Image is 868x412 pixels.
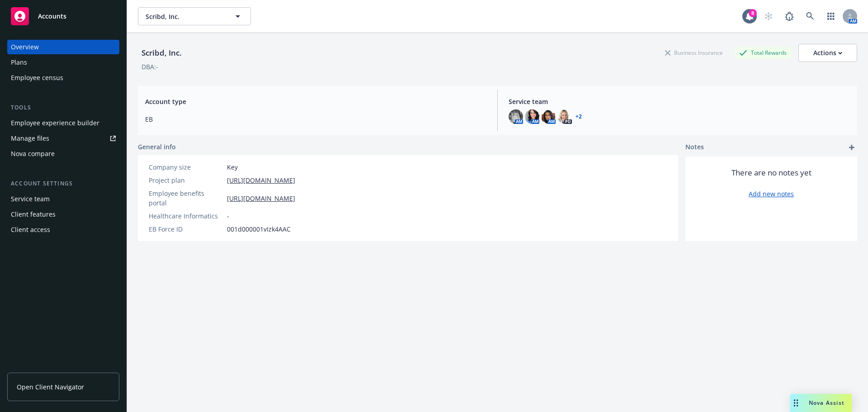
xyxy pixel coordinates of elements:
[7,207,119,222] a: Client features
[11,55,27,70] div: Plans
[809,399,844,407] span: Nova Assist
[227,211,229,221] span: -
[11,40,39,54] div: Overview
[149,211,223,221] div: Healthcare Informatics
[7,147,119,161] a: Nova compare
[138,7,251,25] button: Scribd, Inc.
[227,224,291,234] span: 001d000001vIzk4AAC
[11,207,56,222] div: Client features
[138,142,176,152] span: General info
[7,131,119,146] a: Manage files
[7,55,119,70] a: Plans
[790,394,802,412] div: Drag to move
[780,7,798,25] a: Report a Bug
[790,394,852,412] button: Nova Assist
[11,192,50,206] div: Service team
[149,224,223,234] div: EB Force ID
[509,109,523,124] img: photo
[846,142,857,153] a: add
[735,47,791,58] div: Total Rewards
[11,131,49,146] div: Manage files
[660,47,727,58] div: Business Insurance
[731,167,811,178] span: There are no notes yet
[7,192,119,206] a: Service team
[11,147,55,161] div: Nova compare
[749,189,794,199] a: Add new notes
[11,223,50,237] div: Client access
[759,7,778,25] a: Start snowing
[145,97,486,106] span: Account type
[557,109,572,124] img: photo
[7,223,119,237] a: Client access
[685,142,704,153] span: Notes
[7,116,119,130] a: Employee experience builder
[509,97,850,106] span: Service team
[142,62,158,71] div: DBA: -
[11,71,63,85] div: Employee census
[813,44,842,62] div: Actions
[801,7,819,25] a: Search
[138,47,185,59] div: Scribd, Inc.
[576,114,582,119] a: +2
[149,175,223,185] div: Project plan
[227,194,295,203] a: [URL][DOMAIN_NAME]
[749,8,757,16] div: 8
[227,162,238,172] span: Key
[149,162,223,172] div: Company size
[145,114,486,124] span: EB
[149,189,223,208] div: Employee benefits portal
[798,44,857,62] button: Actions
[146,12,224,21] span: Scribd, Inc.
[38,13,66,20] span: Accounts
[17,382,84,392] span: Open Client Navigator
[227,175,295,185] a: [URL][DOMAIN_NAME]
[7,179,119,188] div: Account settings
[525,109,539,124] img: photo
[7,40,119,54] a: Overview
[7,103,119,112] div: Tools
[822,7,840,25] a: Switch app
[7,71,119,85] a: Employee census
[11,116,99,130] div: Employee experience builder
[541,109,556,124] img: photo
[7,4,119,29] a: Accounts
